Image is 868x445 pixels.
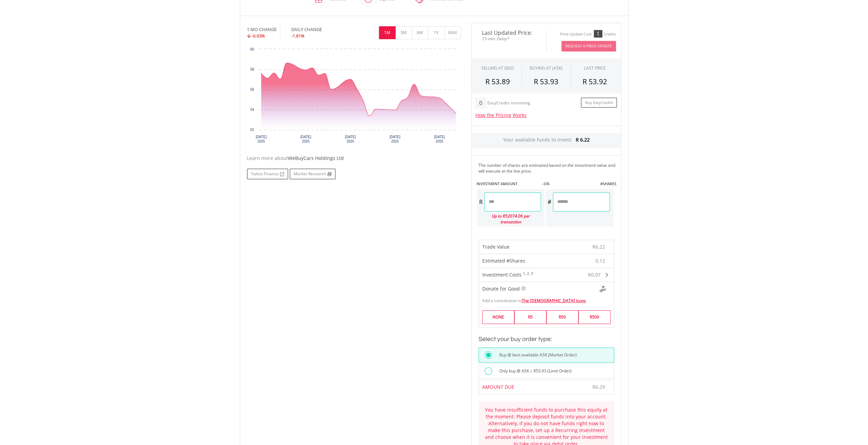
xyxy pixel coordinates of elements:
a: Market Research [290,168,336,179]
h3: Select your buy order type: [479,335,614,344]
button: 6M [412,26,428,39]
span: Last Updated Price: [477,30,541,35]
span: R0.07 [588,271,601,278]
a: Buy EasyCredits [581,98,617,108]
text: 56 [250,88,254,91]
div: 1 MO CHANGE [247,26,277,33]
label: -OR- [542,181,550,187]
div: Chart. Highcharts interactive chart. [247,46,461,148]
div: DAILY CHANGE [291,26,345,33]
span: R6.22 [592,243,605,250]
img: Donte For Good [599,286,606,293]
div: The number of shares are estimated based on the investment value and will execute at the live price. [479,162,618,174]
label: R50 [546,310,578,324]
span: BUYING AT (ASK) [530,65,562,71]
a: How the Pricing Works [475,112,527,118]
span: Investment Costs [482,271,521,278]
span: 0.12 [595,257,605,264]
div: Add a contribution to [479,294,614,303]
button: MAX [444,26,461,39]
div: Your available funds to invest: [472,133,621,148]
div: Up to R52074.06 per transaction [477,211,541,226]
label: #SHARES [600,181,616,187]
div: LAST PRICE [584,65,606,71]
span: R 6.22 [576,136,590,143]
text: 54 [250,108,254,112]
div: Price Update Cost: [560,32,592,37]
text: [DATE] 2025 [255,135,266,143]
span: AMOUNT DUE [482,384,514,390]
span: R 53.93 [534,77,558,86]
span: Donate for Good [482,285,520,292]
button: 3M [395,26,412,39]
button: 1M [379,26,396,39]
text: 58 [250,68,254,71]
a: The [DEMOGRAPHIC_DATA] Icons [522,298,586,303]
label: INVESTMENT AMOUNT [476,181,517,187]
text: [DATE] 2025 [389,135,400,143]
span: -1.81% [291,33,305,39]
span: WeBuyCars Holdings Ltd [288,155,344,161]
div: 1 [594,30,602,38]
svg: Interactive chart [247,46,461,148]
sup: 1, 2, 3 [523,271,533,276]
div: Learn more about [247,155,461,162]
div: # [546,192,553,211]
span: R 53.92 [583,77,607,86]
text: [DATE] 2025 [434,135,445,143]
text: [DATE] 2025 [300,135,311,143]
span: R 53.89 [485,77,510,86]
div: R [477,192,484,211]
text: [DATE] 2025 [345,135,356,143]
a: Yahoo Finance [247,168,288,179]
button: Request A Price Update [561,41,616,51]
text: 52 [250,128,254,132]
div: SELLING AT (BID) [481,65,514,71]
label: Only buy @ ASK ≤ R53.93 (Limit Order) [495,367,572,375]
label: Buy @ best available ASK (Market Order) [495,351,577,359]
span: 15-min. Delay* [477,35,541,42]
span: Estimated #Shares [482,257,525,264]
span: Trade Value [482,243,510,250]
div: 0 [475,98,486,108]
span: R6.29 [592,384,605,390]
label: R500 [578,310,610,324]
div: Credits [604,32,616,37]
label: R5 [514,310,546,324]
button: 1Y [428,26,445,39]
label: NONE [482,310,514,324]
text: 60 [250,47,254,51]
div: EasyCredits remaining [487,101,530,106]
span: -6.93% [252,33,265,39]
